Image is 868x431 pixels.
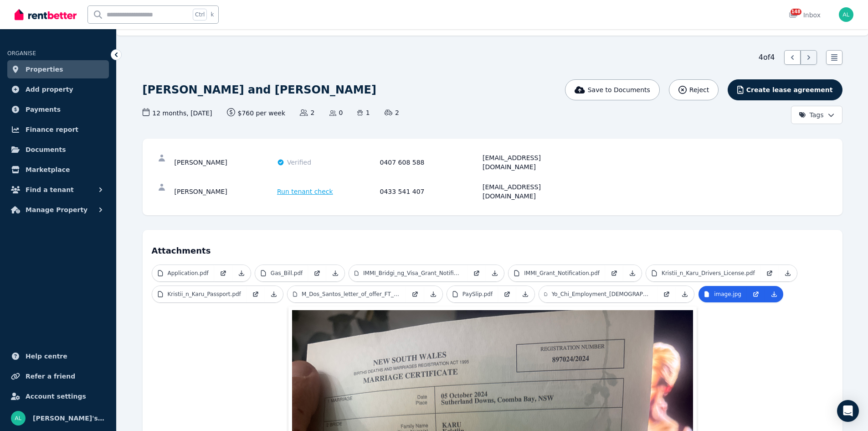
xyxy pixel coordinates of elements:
[699,286,747,302] a: image.jpg
[7,347,109,365] a: Help centre
[565,79,660,100] button: Save to Documents
[363,270,462,277] p: IMMI_Bridgi_ng_Visa_Grant_Notification_3.pdf
[424,286,442,302] a: Download Attachment
[143,108,212,118] span: 12 months , [DATE]
[227,108,286,118] span: $760 per week
[483,153,583,171] div: [EMAIL_ADDRESS][DOMAIN_NAME]
[539,286,657,302] a: Yo_Chi_Employment_[DEMOGRAPHIC_DATA]_Kristii_n_Karu.pdf
[552,291,652,298] p: Yo_Chi_Employment_[DEMOGRAPHIC_DATA]_Kristii_n_Karu.pdf
[7,387,109,405] a: Account settings
[524,270,600,277] p: IMMI_Grant_Notification.pdf
[799,110,824,119] span: Tags
[7,120,109,139] a: Finance report
[746,85,833,94] span: Create lease agreement
[265,286,283,302] a: Download Attachment
[152,265,214,281] a: Application.pdf
[26,84,73,95] span: Add property
[7,50,36,57] span: ORGANISE
[483,182,583,201] div: [EMAIL_ADDRESS][DOMAIN_NAME]
[175,153,275,171] div: [PERSON_NAME]
[232,265,251,281] a: Download Attachment
[759,52,775,63] span: 4 of 4
[516,286,534,302] a: Download Attachment
[329,108,343,117] span: 0
[662,270,755,277] p: Kristii_n_Karu_Drivers_License.pdf
[152,239,833,257] h4: Attachments
[168,270,209,277] p: Application.pdf
[26,104,61,115] span: Payments
[26,124,78,135] span: Finance report
[837,400,859,422] div: Open Intercom Messenger
[498,286,516,302] a: Open in new Tab
[689,85,709,94] span: Reject
[357,108,370,117] span: 1
[271,270,303,277] p: Gas_Bill.pdf
[26,164,70,175] span: Marketplace
[302,291,401,298] p: M_Dos_Santos_letter_of_offer_FT_Signed.pdf
[7,80,109,99] a: Add property
[676,286,694,302] a: Download Attachment
[765,286,783,302] a: Download Attachment
[300,108,314,117] span: 2
[7,367,109,385] a: Refer a friend
[747,286,765,302] a: Open in new Tab
[143,83,376,97] h1: [PERSON_NAME] and [PERSON_NAME]
[255,265,308,281] a: Gas_Bill.pdf
[26,144,66,155] span: Documents
[839,7,853,22] img: Sydney Sotheby's LNS
[11,411,26,426] img: Sydney Sotheby's LNS
[349,265,467,281] a: IMMI_Bridgi_ng_Visa_Grant_Notification_3.pdf
[508,265,605,281] a: IMMI_Grant_Notification.pdf
[193,9,207,21] span: Ctrl
[26,391,86,402] span: Account settings
[7,161,109,179] a: Marketplace
[406,286,424,302] a: Open in new Tab
[33,413,105,424] span: [PERSON_NAME]'s LNS
[588,85,650,94] span: Save to Documents
[791,106,842,124] button: Tags
[779,265,797,281] a: Download Attachment
[380,182,480,201] div: 0433 541 407
[646,265,760,281] a: Kristii_n_Karu_Drivers_License.pdf
[7,201,109,219] button: Manage Property
[26,184,74,195] span: Find a tenant
[287,158,311,167] span: Verified
[789,10,821,20] div: Inbox
[308,265,326,281] a: Open in new Tab
[669,79,719,100] button: Reject
[623,265,642,281] a: Download Attachment
[385,108,399,117] span: 2
[214,265,232,281] a: Open in new Tab
[380,153,480,171] div: 0407 608 588
[26,64,63,75] span: Properties
[168,291,241,298] p: Kristii_n_Karu_Passport.pdf
[605,265,623,281] a: Open in new Tab
[7,181,109,199] button: Find a tenant
[326,265,344,281] a: Download Attachment
[152,286,247,302] a: Kristii_n_Karu_Passport.pdf
[714,291,741,298] p: image.jpg
[7,100,109,119] a: Payments
[26,204,87,215] span: Manage Property
[760,265,779,281] a: Open in new Tab
[175,182,275,201] div: [PERSON_NAME]
[447,286,498,302] a: PaySlip.pdf
[7,140,109,159] a: Documents
[26,371,75,382] span: Refer a friend
[288,286,406,302] a: M_Dos_Santos_letter_of_offer_FT_Signed.pdf
[7,60,109,78] a: Properties
[728,79,842,100] button: Create lease agreement
[467,265,486,281] a: Open in new Tab
[15,8,77,21] img: RentBetter
[277,187,333,196] span: Run tenant check
[791,9,801,15] span: 148
[657,286,676,302] a: Open in new Tab
[26,351,67,362] span: Help centre
[486,265,504,281] a: Download Attachment
[247,286,265,302] a: Open in new Tab
[211,11,214,18] span: k
[462,291,493,298] p: PaySlip.pdf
